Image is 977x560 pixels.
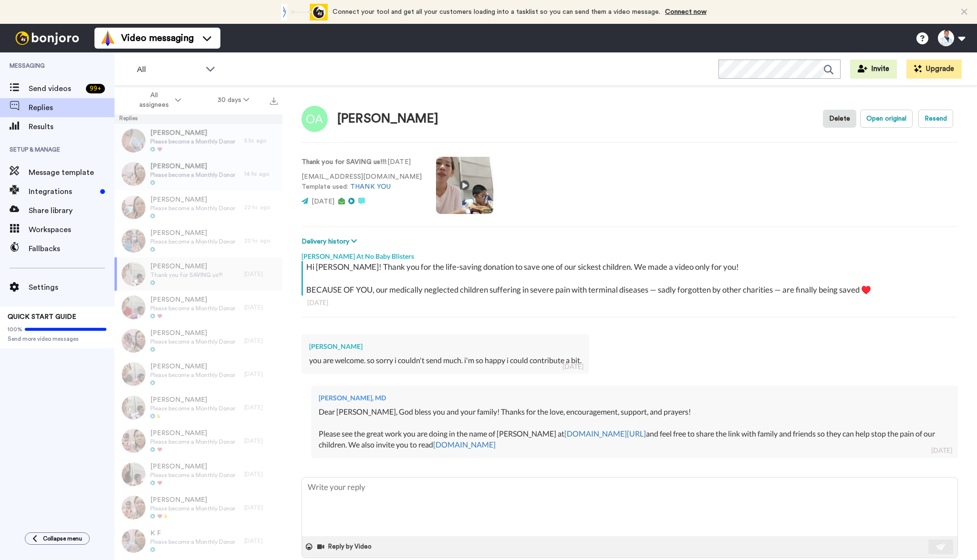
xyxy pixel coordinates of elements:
span: [PERSON_NAME] [150,295,235,305]
a: [PERSON_NAME]Please become a Monthly Donor[DATE] [114,391,282,424]
button: Resend [918,110,953,128]
span: Please become a Monthly Donor [150,238,235,245]
a: [PERSON_NAME]Please become a Monthly Donor22 hr. ago [114,191,282,224]
span: Send videos [29,83,82,94]
div: [DATE] [931,446,952,455]
div: [DATE] [307,298,952,307]
span: Share library [29,205,114,216]
a: [PERSON_NAME]Please become a Monthly Donor5 hr. ago [114,124,282,157]
span: [PERSON_NAME] [150,462,235,471]
img: Image of Oluwabusayo Abagun [301,106,328,132]
span: Send more video messages [8,335,107,343]
span: Replies [29,102,114,113]
span: Please become a Monthly Donor [150,305,235,312]
div: Replies [114,114,282,124]
button: 30 days [199,92,268,109]
a: [DOMAIN_NAME] [433,440,496,449]
div: [DATE] [244,537,278,545]
span: [PERSON_NAME] [150,428,235,438]
a: [PERSON_NAME]Thank you for SAVING us!!![DATE] [114,257,282,291]
a: [PERSON_NAME]Please become a Monthly Donor[DATE] [114,424,282,458]
a: [DOMAIN_NAME][URL] [564,429,646,438]
span: QUICK START GUIDE [8,314,76,320]
button: Export all results that match these filters now. [267,93,281,107]
span: Please become a Monthly Donor [150,471,235,479]
img: 69362d90-c2d9-4214-8a89-4d0c53359ceb-thumb.jpg [122,496,146,519]
div: 5 hr. ago [244,137,278,144]
span: Workspaces [29,224,114,235]
a: [PERSON_NAME]Please become a Monthly Donor[DATE] [114,357,282,391]
p: [EMAIL_ADDRESS][DOMAIN_NAME] Template used: [301,172,422,192]
img: 0fa7f2a1-da15-40c7-8c3e-e07ded00e194-thumb.jpg [122,229,146,253]
span: Connect your tool and get all your customers loading into a tasklist so you can send them a video... [333,9,660,15]
span: [PERSON_NAME] [150,228,235,238]
span: Collapse menu [43,535,82,542]
a: THANK YOU [350,183,391,190]
span: Please become a Monthly Donor [150,204,235,212]
div: [DATE] [244,270,278,278]
span: Thank you for SAVING us!!! [150,271,223,279]
div: [DATE] [244,504,278,511]
div: 14 hr. ago [244,170,278,178]
div: Hi [PERSON_NAME]! Thank you for the life-saving donation to save one of our sickest children. We ... [306,261,956,295]
div: [DATE] [244,370,278,378]
div: [PERSON_NAME] [309,342,582,351]
img: dddb08c7-caf8-48db-b894-93dda0b03850-thumb.jpg [122,262,146,286]
a: K FPlease become a Monthly Donor[DATE] [114,524,282,558]
a: [PERSON_NAME]Please become a Monthly Donor[DATE] [114,491,282,524]
img: 39b3b116-d177-42b9-ae6f-902faf37e7c2-thumb.jpg [122,329,146,353]
span: Please become a Monthly Donor [150,438,235,446]
span: [PERSON_NAME] [150,395,235,405]
a: [PERSON_NAME]Please become a Monthly Donor22 hr. ago [114,224,282,257]
span: Please become a Monthly Donor [150,405,235,412]
span: K F [150,529,235,538]
span: Please become a Monthly Donor [150,171,235,179]
a: [PERSON_NAME]Please become a Monthly Donor[DATE] [114,458,282,491]
img: ba92e30a-dd07-4efd-bfff-0c0dc6ce475b-thumb.jpg [122,529,146,553]
span: [PERSON_NAME] [150,495,235,505]
p: : [DATE] [301,157,422,167]
div: Dear [PERSON_NAME], God bless you and your family! Thanks for the love, encouragement, support, a... [319,407,950,450]
span: Results [29,121,114,132]
span: Please become a Monthly Donor [150,371,235,379]
div: 99 + [86,84,105,93]
button: Upgrade [906,60,962,79]
img: b5840a14-dab0-4d8c-8b2e-7b200889f2c0-thumb.jpg [122,362,146,386]
img: export.svg [270,97,278,105]
div: animation [275,4,328,20]
a: [PERSON_NAME]Please become a Monthly Donor14 hr. ago [114,157,282,191]
span: [PERSON_NAME] [150,362,235,371]
img: vm-color.svg [100,31,115,46]
span: All assignees [135,91,173,110]
span: 100% [8,326,22,333]
button: Delivery history [301,236,360,247]
div: 22 hr. ago [244,204,278,211]
a: [PERSON_NAME]Please become a Monthly Donor[DATE] [114,324,282,357]
button: Invite [850,60,897,79]
span: [DATE] [312,198,334,205]
div: you are welcome. so sorry i couldn't send much. i'm so happy i could contribute a bit. [309,355,582,366]
span: [PERSON_NAME] [150,328,235,338]
span: [PERSON_NAME] [150,262,223,271]
div: [DATE] [244,437,278,445]
a: Connect now [665,9,707,15]
div: [DATE] [244,404,278,411]
button: Open original [860,110,913,128]
img: 1d9211b5-0d65-4add-885f-715fa864eda2-thumb.jpg [122,162,146,186]
img: ede576e9-8762-4fa0-9191-b795cf921a1d-thumb.jpg [122,129,146,153]
button: Collapse menu [25,532,90,545]
img: 12324bf3-9f6d-4ef3-afa3-b41f6cac4611-thumb.jpg [122,429,146,453]
img: bj-logo-header-white.svg [11,31,83,45]
div: [PERSON_NAME] [337,112,438,126]
span: Please become a Monthly Donor [150,538,235,546]
div: [DATE] [244,304,278,311]
strong: Thank you for SAVING us!!! [301,159,386,165]
span: Please become a Monthly Donor [150,338,235,346]
span: Fallbacks [29,243,114,255]
span: [PERSON_NAME] [150,128,235,138]
span: Integrations [29,186,96,197]
img: 0f51e4ac-ad32-4630-848e-52e5c91843e7-thumb.jpg [122,195,146,219]
img: a8054a38-31aa-4c4e-9a92-d7aaa53c83d8-thumb.jpg [122,396,146,419]
span: All [137,64,201,75]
